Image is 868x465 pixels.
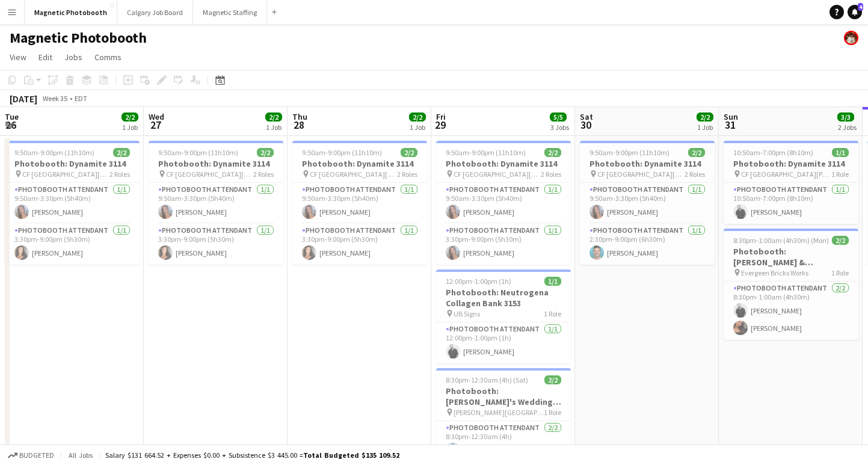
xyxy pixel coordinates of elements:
span: 2 Roles [685,170,705,179]
span: 2 Roles [397,170,417,179]
div: 1 Job [122,123,138,132]
app-job-card: 12:00pm-1:00pm (1h)1/1Photobooth: Neutrogena Collagen Bank 3153 UB Signs1 RolePhotobooth Attendan... [436,269,571,363]
div: 1 Job [697,123,713,132]
app-card-role: Photobooth Attendant1/13:30pm-9:00pm (5h30m)[PERSON_NAME] [5,224,140,265]
span: 2/2 [544,148,561,157]
span: 9:50am-9:00pm (11h10m) [158,148,238,157]
span: 1/1 [832,148,849,157]
span: 2 Roles [253,170,274,179]
h1: Magnetic Photobooth [10,29,147,47]
h3: Photobooth: Dynamite 3114 [5,158,140,169]
span: 2/2 [401,148,417,157]
app-job-card: 10:50am-7:00pm (8h10m)1/1Photobooth: Dynamite 3114 CF [GEOGRAPHIC_DATA][PERSON_NAME]1 RolePhotobo... [724,141,858,224]
span: 26 [3,118,19,132]
app-card-role: Photobooth Attendant1/110:50am-7:00pm (8h10m)[PERSON_NAME] [724,183,858,224]
app-card-role: Photobooth Attendant1/19:50am-3:30pm (5h40m)[PERSON_NAME] [436,183,571,224]
h3: Photobooth: [PERSON_NAME] & [PERSON_NAME]'s Wedding 2881 [724,246,858,268]
span: 2/2 [122,112,138,122]
div: 9:50am-9:00pm (11h10m)2/2Photobooth: Dynamite 3114 CF [GEOGRAPHIC_DATA][PERSON_NAME]2 RolesPhotob... [292,141,427,265]
span: 8:30pm-12:30am (4h) (Sat) [446,375,528,384]
h3: Photobooth: Dynamite 3114 [580,158,715,169]
span: CF [GEOGRAPHIC_DATA][PERSON_NAME] [166,170,253,179]
app-card-role: Photobooth Attendant1/12:30pm-9:00pm (6h30m)[PERSON_NAME] [580,224,715,265]
span: 2 Roles [109,170,130,179]
a: Edit [34,49,57,65]
app-job-card: 9:50am-9:00pm (11h10m)2/2Photobooth: Dynamite 3114 CF [GEOGRAPHIC_DATA][PERSON_NAME]2 RolesPhotob... [5,141,140,265]
span: Thu [292,111,307,122]
app-job-card: 9:50am-9:00pm (11h10m)2/2Photobooth: Dynamite 3114 CF [GEOGRAPHIC_DATA][PERSON_NAME]2 RolesPhotob... [149,141,283,265]
span: 29 [434,118,446,132]
div: 1 Job [266,123,282,132]
app-card-role: Photobooth Attendant1/19:50am-3:30pm (5h40m)[PERSON_NAME] [580,183,715,224]
span: 31 [722,118,738,132]
span: CF [GEOGRAPHIC_DATA][PERSON_NAME] [310,170,397,179]
span: 1 Role [544,408,561,417]
span: 1/1 [544,277,561,286]
span: CF [GEOGRAPHIC_DATA][PERSON_NAME] [22,170,109,179]
span: 8:30pm-1:00am (4h30m) (Mon) [733,236,829,245]
span: [PERSON_NAME][GEOGRAPHIC_DATA] [454,408,544,417]
span: View [10,52,26,63]
span: 30 [578,118,593,132]
span: CF [GEOGRAPHIC_DATA][PERSON_NAME] [741,170,831,179]
app-card-role: Photobooth Attendant1/13:30pm-9:00pm (5h30m)[PERSON_NAME] [149,224,283,265]
span: 2 Roles [541,170,561,179]
span: 9:50am-9:00pm (11h10m) [14,148,94,157]
span: Comms [94,52,122,63]
span: Tue [5,111,19,122]
app-job-card: 8:30pm-1:00am (4h30m) (Mon)2/2Photobooth: [PERSON_NAME] & [PERSON_NAME]'s Wedding 2881 Evergeen B... [724,229,858,340]
span: CF [GEOGRAPHIC_DATA][PERSON_NAME] [454,170,541,179]
span: 9:50am-9:00pm (11h10m) [302,148,382,157]
span: 9:50am-9:00pm (11h10m) [589,148,669,157]
span: 2/2 [832,236,849,245]
span: 1 Role [831,268,849,277]
a: 4 [848,5,862,19]
span: 28 [291,118,307,132]
app-job-card: 9:50am-9:00pm (11h10m)2/2Photobooth: Dynamite 3114 CF [GEOGRAPHIC_DATA][PERSON_NAME]2 RolesPhotob... [436,141,571,265]
span: 9:50am-9:00pm (11h10m) [446,148,526,157]
span: Budgeted [19,451,54,460]
button: Budgeted [6,449,56,462]
span: UB Signs [454,309,480,318]
span: 2/2 [409,112,426,122]
app-card-role: Photobooth Attendant1/112:00pm-1:00pm (1h)[PERSON_NAME] [436,322,571,363]
h3: Photobooth: Dynamite 3114 [149,158,283,169]
div: 3 Jobs [550,123,569,132]
h3: Photobooth: Dynamite 3114 [436,158,571,169]
app-card-role: Photobooth Attendant1/13:30pm-9:00pm (5h30m)[PERSON_NAME] [436,224,571,265]
span: 3/3 [837,112,854,122]
app-card-role: Photobooth Attendant2/28:30pm-1:00am (4h30m)[PERSON_NAME][PERSON_NAME] [724,282,858,340]
app-job-card: 9:50am-9:00pm (11h10m)2/2Photobooth: Dynamite 3114 CF [GEOGRAPHIC_DATA][PERSON_NAME]2 RolesPhotob... [580,141,715,265]
span: Total Budgeted $135 109.52 [303,451,399,460]
app-card-role: Photobooth Attendant1/19:50am-3:30pm (5h40m)[PERSON_NAME] [292,183,427,224]
span: 1 Role [544,309,561,318]
h3: Photobooth: [PERSON_NAME]'s Wedding 3134 [436,386,571,407]
div: 1 Job [410,123,425,132]
span: 27 [147,118,164,132]
span: Edit [38,52,52,63]
span: 10:50am-7:00pm (8h10m) [733,148,813,157]
a: Comms [90,49,126,65]
span: 2/2 [113,148,130,157]
span: 2/2 [257,148,274,157]
button: Magnetic Staffing [193,1,267,24]
a: Jobs [60,49,87,65]
span: Evergeen Bricks Works [741,268,808,277]
a: View [5,49,31,65]
span: Week 35 [40,94,70,103]
span: All jobs [66,451,95,460]
button: Calgary Job Board [117,1,193,24]
h3: Photobooth: Neutrogena Collagen Bank 3153 [436,287,571,309]
span: 2/2 [688,148,705,157]
div: Salary $131 664.52 + Expenses $0.00 + Subsistence $3 445.00 = [105,451,399,460]
app-card-role: Photobooth Attendant1/19:50am-3:30pm (5h40m)[PERSON_NAME] [5,183,140,224]
div: EDT [75,94,87,103]
span: Jobs [64,52,82,63]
